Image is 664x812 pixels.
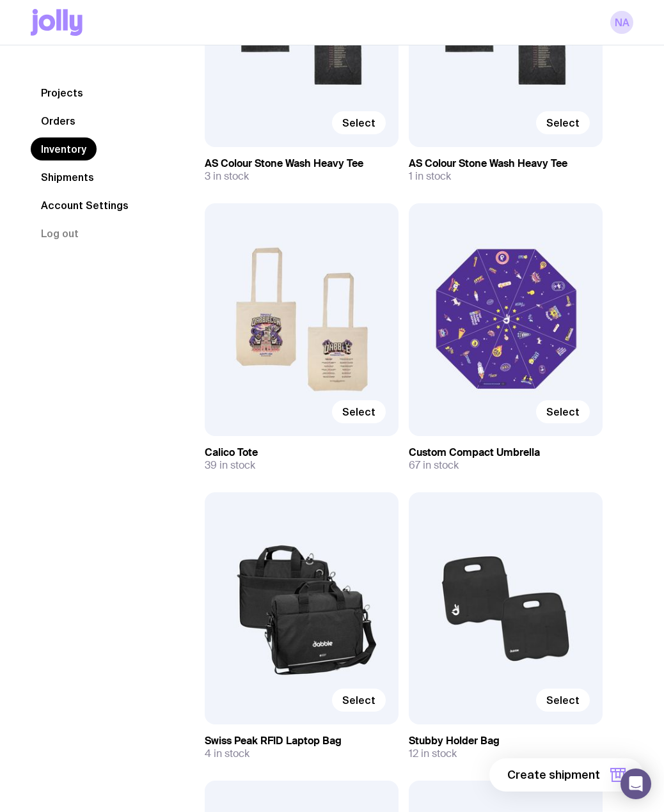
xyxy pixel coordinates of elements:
[205,157,399,170] h3: AS Colour Stone Wash Heavy Tee
[546,694,580,707] span: Select
[610,11,633,34] a: NA
[409,170,451,183] span: 1 in stock
[31,222,89,245] button: Log out
[342,694,375,707] span: Select
[409,747,457,760] span: 12 in stock
[31,109,86,132] a: Orders
[409,446,603,459] h3: Custom Compact Umbrella
[621,769,651,799] div: Open Intercom Messenger
[205,735,399,747] h3: Swiss Peak RFID Laptop Bag
[342,405,375,418] span: Select
[342,116,375,129] span: Select
[31,137,97,160] a: Inventory
[409,459,459,472] span: 67 in stock
[205,459,255,472] span: 39 in stock
[489,758,644,792] button: Create shipment
[205,747,249,760] span: 4 in stock
[546,116,580,129] span: Select
[546,405,580,418] span: Select
[31,166,104,189] a: Shipments
[409,157,603,170] h3: AS Colour Stone Wash Heavy Tee
[409,735,603,747] h3: Stubby Holder Bag
[31,81,93,104] a: Projects
[205,170,249,183] span: 3 in stock
[507,767,600,783] span: Create shipment
[31,194,139,217] a: Account Settings
[205,446,399,459] h3: Calico Tote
